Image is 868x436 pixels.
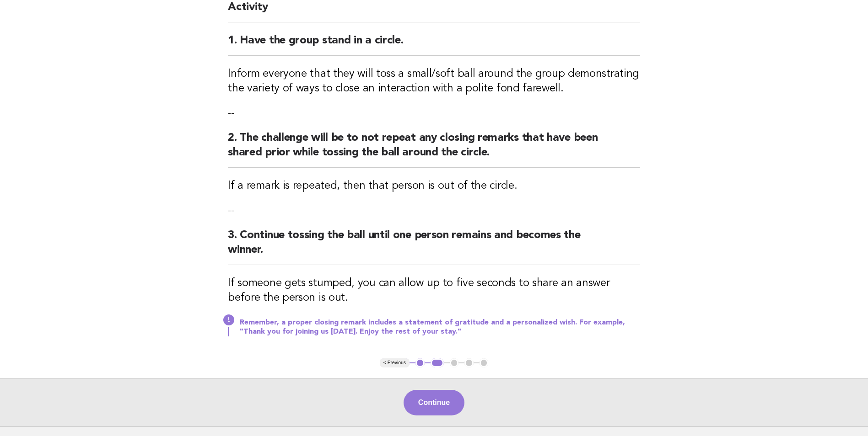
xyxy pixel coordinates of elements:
[415,358,425,367] button: 1
[228,131,640,168] h2: 2. The challenge will be to not repeat any closing remarks that have been shared prior while toss...
[240,318,640,336] p: Remember, a proper closing remark includes a statement of gratitude and a personalized wish. For ...
[404,390,464,415] button: Continue
[380,358,410,367] button: < Previous
[228,33,640,56] h2: 1. Have the group stand in a circle.
[228,276,640,305] h3: If someone gets stumped, you can allow up to five seconds to share an answer before the person is...
[228,204,640,217] p: --
[228,228,640,265] h2: 3. Continue tossing the ball until one person remains and becomes the winner.
[228,67,640,96] h3: Inform everyone that they will toss a small/soft ball around the group demonstrating the variety ...
[431,358,444,367] button: 2
[228,107,640,120] p: --
[228,179,640,193] h3: If a remark is repeated, then that person is out of the circle.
